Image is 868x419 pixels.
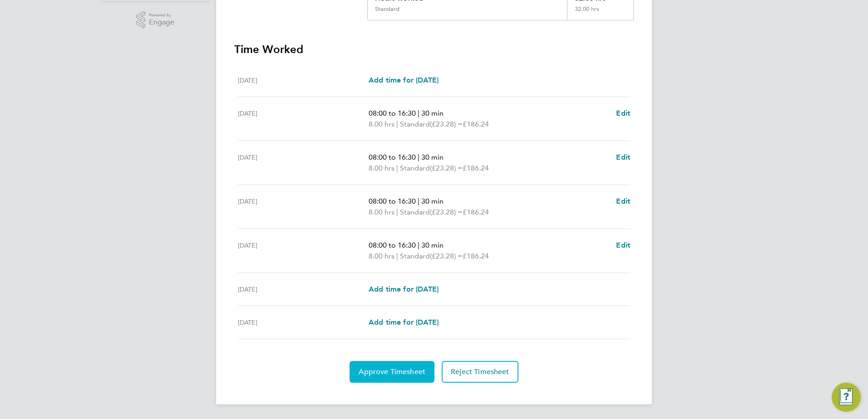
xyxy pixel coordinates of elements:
span: 30 min [421,109,444,117]
span: Powered by [149,11,174,19]
span: Standard [400,251,430,262]
div: [DATE] [238,317,369,328]
span: Add time for [DATE] [369,76,439,84]
span: 8.00 hrs [369,208,395,216]
span: | [396,120,398,128]
span: Approve Timesheet [359,367,425,376]
span: Reject Timesheet [451,367,509,376]
a: Edit [616,152,630,163]
span: 30 min [421,197,444,205]
div: 32.00 hrs [567,5,633,20]
a: Add time for [DATE] [369,284,439,295]
span: | [418,109,419,117]
span: | [418,241,419,249]
div: [DATE] [238,108,369,130]
span: 8.00 hrs [369,164,395,172]
a: Add time for [DATE] [369,317,439,328]
span: £186.24 [463,252,489,260]
span: (£23.28) = [430,208,463,216]
span: | [418,197,419,205]
h3: Time Worked [234,42,634,57]
a: Edit [616,108,630,119]
span: (£23.28) = [430,252,463,260]
a: Edit [616,196,630,207]
span: 08:00 to 16:30 [369,153,416,161]
span: 30 min [421,241,444,249]
span: Standard [400,163,430,174]
div: [DATE] [238,284,369,295]
span: (£23.28) = [430,164,463,172]
span: 08:00 to 16:30 [369,197,416,205]
span: 8.00 hrs [369,120,395,128]
span: Edit [616,109,630,117]
span: Edit [616,197,630,205]
div: Standard [375,5,399,13]
a: Edit [616,240,630,251]
span: 30 min [421,153,444,161]
span: £186.24 [463,164,489,172]
a: Powered byEngage [136,11,175,29]
span: Add time for [DATE] [369,285,439,293]
span: 08:00 to 16:30 [369,109,416,117]
span: 8.00 hrs [369,252,395,260]
span: | [396,208,398,216]
button: Approve Timesheet [350,361,434,383]
span: | [396,164,398,172]
div: [DATE] [238,152,369,174]
div: [DATE] [238,196,369,218]
span: £186.24 [463,208,489,216]
button: Engage Resource Center [832,383,861,412]
span: 08:00 to 16:30 [369,241,416,249]
span: | [418,153,419,161]
div: [DATE] [238,240,369,262]
span: Edit [616,241,630,249]
a: Add time for [DATE] [369,75,439,86]
button: Reject Timesheet [442,361,518,383]
span: Add time for [DATE] [369,318,439,326]
span: Engage [149,19,174,26]
span: Standard [400,119,430,130]
span: | [396,252,398,260]
div: [DATE] [238,75,369,86]
span: (£23.28) = [430,120,463,128]
span: Standard [400,207,430,218]
span: Edit [616,153,630,161]
span: £186.24 [463,120,489,128]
